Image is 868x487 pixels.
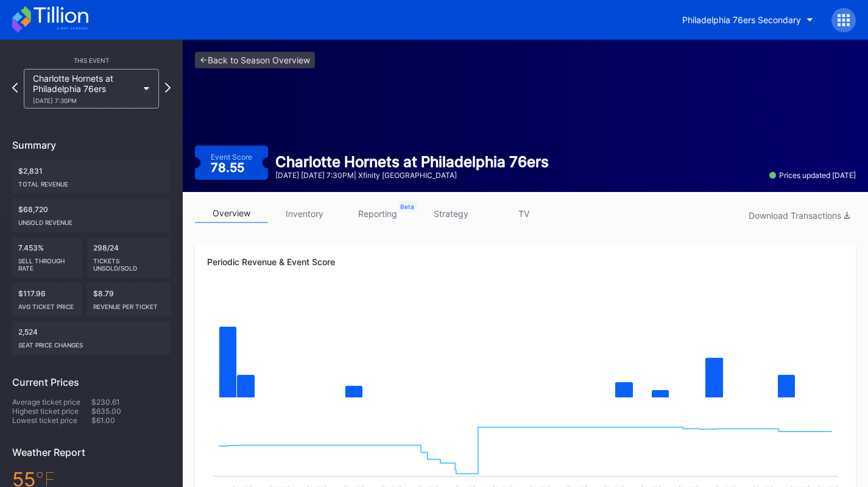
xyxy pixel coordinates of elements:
[195,204,268,223] a: overview
[12,160,171,194] div: $2,831
[682,15,801,25] div: Philadelphia 76ers Secondary
[91,416,171,425] div: $61.00
[207,257,844,267] div: Periodic Revenue & Event Score
[12,57,171,64] div: This Event
[12,407,91,416] div: Highest ticket price
[414,204,487,223] a: strategy
[12,283,82,316] div: $117.96
[12,446,171,458] div: Weather Report
[87,283,171,316] div: $8.79
[211,162,247,174] div: 78.55
[93,298,165,310] div: Revenue per ticket
[12,416,91,425] div: Lowest ticket price
[18,298,76,310] div: Avg ticket price
[91,397,171,407] div: $230.61
[743,207,856,224] button: Download Transactions
[769,171,856,180] div: Prices updated [DATE]
[18,214,164,226] div: Unsold Revenue
[195,52,315,68] a: <-Back to Season Overview
[91,407,171,416] div: $635.00
[12,237,82,278] div: 7.453%
[12,199,171,232] div: $68,720
[268,204,341,223] a: inventory
[12,321,171,355] div: 2,524
[211,152,252,162] div: Event Score
[33,97,138,104] div: [DATE] 7:30PM
[275,153,549,171] div: Charlotte Hornets at Philadelphia 76ers
[93,252,165,272] div: Tickets Unsold/Sold
[33,73,138,104] div: Charlotte Hornets at Philadelphia 76ers
[487,204,560,223] a: TV
[749,210,850,221] div: Download Transactions
[12,397,91,407] div: Average ticket price
[18,176,164,188] div: Total Revenue
[275,171,549,180] div: [DATE] [DATE] 7:30PM | Xfinity [GEOGRAPHIC_DATA]
[341,204,414,223] a: reporting
[18,252,76,272] div: Sell Through Rate
[207,288,844,410] svg: Chart title
[12,139,171,151] div: Summary
[673,9,822,31] button: Philadelphia 76ers Secondary
[12,376,171,388] div: Current Prices
[87,237,171,278] div: 298/24
[18,336,164,349] div: seat price changes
